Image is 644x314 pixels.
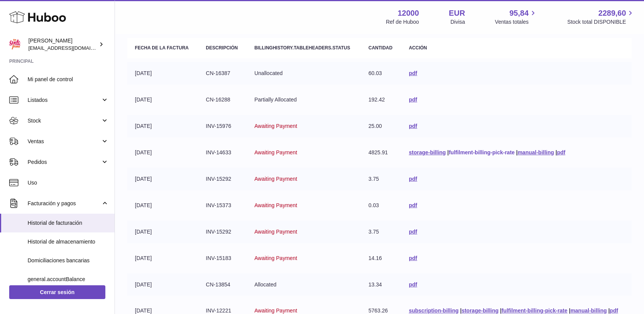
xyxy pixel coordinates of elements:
[409,255,417,261] a: pdf
[28,96,101,104] span: Listados
[28,45,113,51] span: [EMAIL_ADDRESS][DOMAIN_NAME]
[386,18,419,26] div: Ref de Huboo
[28,76,109,83] span: Mi panel de control
[409,45,427,51] strong: Acción
[567,8,635,26] a: 2289,60 Stock total DISPONIBLE
[409,229,417,235] a: pdf
[127,273,198,296] td: [DATE]
[254,70,283,76] span: Unallocated
[495,8,537,26] a: 95,84 Ventas totales
[198,273,247,296] td: CN-13854
[556,149,557,155] span: |
[28,138,101,145] span: Ventas
[28,200,101,207] span: Facturación y pagos
[198,141,247,164] td: INV-14633
[198,221,247,243] td: INV-15292
[198,247,247,270] td: INV-15183
[495,18,537,26] span: Ventas totales
[518,149,554,155] a: manual-billing
[28,117,101,124] span: Stock
[254,307,297,314] span: Awaiting Payment
[127,115,198,137] td: [DATE]
[28,179,109,186] span: Uso
[361,247,401,270] td: 14.16
[409,202,417,208] a: pdf
[254,45,350,51] strong: billingHistory.tableHeaders.status
[28,159,101,166] span: Pedidos
[127,168,198,190] td: [DATE]
[409,149,446,155] a: storage-billing
[254,123,297,129] span: Awaiting Payment
[254,255,297,261] span: Awaiting Payment
[398,8,419,18] strong: 12000
[28,37,97,52] div: [PERSON_NAME]
[135,45,188,51] strong: Fecha de la factura
[610,307,618,314] a: pdf
[361,273,401,296] td: 13.34
[510,8,529,18] span: 95,84
[127,141,198,164] td: [DATE]
[460,307,462,314] span: |
[198,88,247,111] td: CN-16288
[449,149,515,155] a: fulfilment-billing-pick-rate
[254,229,297,235] span: Awaiting Payment
[127,194,198,217] td: [DATE]
[254,149,297,155] span: Awaiting Payment
[451,18,465,26] div: Divisa
[608,307,610,314] span: |
[198,115,247,137] td: INV-15976
[361,141,401,164] td: 4825.91
[127,247,198,270] td: [DATE]
[567,18,635,26] span: Stock total DISPONIBLE
[127,62,198,85] td: [DATE]
[254,96,297,103] span: Partially Allocated
[409,281,417,288] a: pdf
[361,88,401,111] td: 192.42
[409,176,417,182] a: pdf
[28,276,109,283] span: general.accountBalance
[501,307,567,314] a: fulfilment-billing-pick-rate
[557,149,565,155] a: pdf
[500,307,501,314] span: |
[9,39,21,50] img: mar@ensuelofirme.com
[28,219,109,227] span: Historial de facturación
[361,221,401,243] td: 3.75
[254,281,277,288] span: Allocated
[9,285,105,299] a: Cerrar sesión
[409,123,417,129] a: pdf
[361,194,401,217] td: 0.03
[198,168,247,190] td: INV-15292
[447,149,449,155] span: |
[361,62,401,85] td: 60.03
[570,307,607,314] a: manual-billing
[462,307,498,314] a: storage-billing
[409,70,417,76] a: pdf
[369,45,393,51] strong: Cantidad
[516,149,518,155] span: |
[198,62,247,85] td: CN-16387
[127,221,198,243] td: [DATE]
[206,45,238,51] strong: Descripción
[361,115,401,137] td: 25.00
[409,96,417,103] a: pdf
[254,176,297,182] span: Awaiting Payment
[254,202,297,208] span: Awaiting Payment
[28,257,109,264] span: Domiciliaciones bancarias
[28,238,109,245] span: Historial de almacenamiento
[598,8,626,18] span: 2289,60
[569,307,570,314] span: |
[361,168,401,190] td: 3.75
[127,88,198,111] td: [DATE]
[198,194,247,217] td: INV-15373
[449,8,465,18] strong: EUR
[409,307,459,314] a: subscription-billing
